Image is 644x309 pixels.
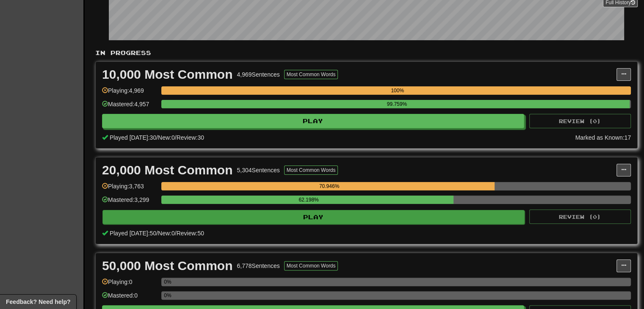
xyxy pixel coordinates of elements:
[102,291,157,305] div: Mastered: 0
[237,166,279,174] div: 5,304 Sentences
[102,182,157,196] div: Playing: 3,763
[102,68,232,81] div: 10,000 Most Common
[156,230,158,237] span: /
[102,196,157,210] div: Mastered: 3,299
[102,278,157,292] div: Playing: 0
[102,100,157,114] div: Mastered: 4,957
[575,133,631,142] div: Marked as Known: 17
[175,230,177,237] span: /
[110,230,156,237] span: Played [DATE]: 50
[95,49,638,57] p: In Progress
[164,196,453,204] div: 62.198%
[164,100,630,108] div: 99.759%
[102,259,232,272] div: 50,000 Most Common
[6,298,70,306] span: Open feedback widget
[102,114,524,128] button: Play
[529,210,631,224] button: Review (0)
[529,114,631,128] button: Review (0)
[156,134,158,141] span: /
[158,230,175,237] span: New: 0
[164,86,631,95] div: 100%
[158,134,175,141] span: New: 0
[102,164,232,177] div: 20,000 Most Common
[284,261,338,270] button: Most Common Words
[102,210,525,224] button: Play
[177,134,204,141] span: Review: 30
[177,230,204,237] span: Review: 50
[175,134,177,141] span: /
[164,182,495,190] div: 70.946%
[102,86,157,100] div: Playing: 4,969
[110,134,156,141] span: Played [DATE]: 30
[237,70,279,79] div: 4,969 Sentences
[284,70,338,79] button: Most Common Words
[284,166,338,175] button: Most Common Words
[237,262,279,270] div: 6,778 Sentences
